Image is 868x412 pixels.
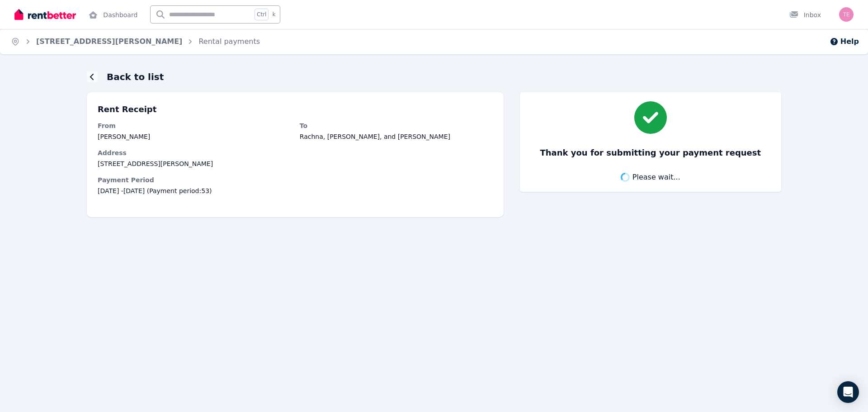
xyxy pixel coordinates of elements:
dt: To [300,121,493,130]
span: [DATE] - [DATE] (Payment period: 53 ) [98,186,493,195]
h1: Back to list [107,71,164,83]
button: Help [830,36,859,47]
dd: Rachna, [PERSON_NAME], and [PERSON_NAME] [300,132,493,141]
span: k [272,11,275,18]
h3: Thank you for submitting your payment request [540,147,761,159]
img: Pushpa Pillay [839,7,854,22]
a: [STREET_ADDRESS][PERSON_NAME] [36,37,182,46]
div: Open Intercom Messenger [837,381,859,403]
div: Inbox [789,10,821,19]
dd: [PERSON_NAME] [98,132,291,141]
a: Rental payments [198,37,260,46]
dt: Payment Period [98,175,493,185]
span: Please wait... [632,172,680,183]
dd: [STREET_ADDRESS][PERSON_NAME] [98,159,493,168]
dt: From [98,121,291,130]
dt: Address [98,148,493,157]
p: Rent Receipt [98,103,493,116]
span: Ctrl [255,9,269,20]
img: RentBetter [14,8,76,21]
